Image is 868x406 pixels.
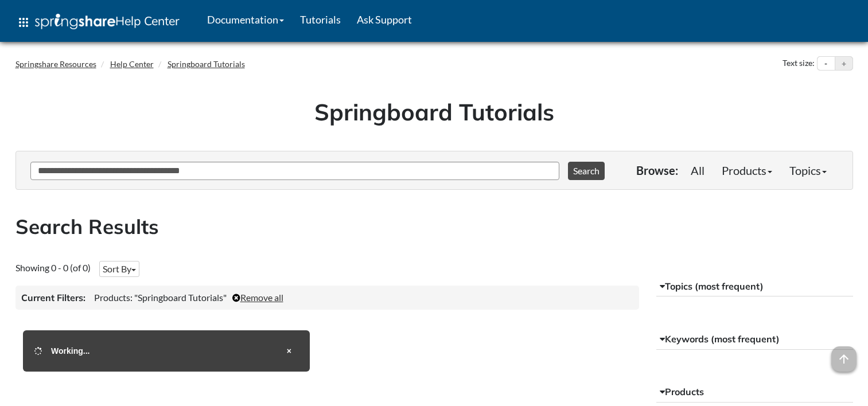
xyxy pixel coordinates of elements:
button: Increase text size [835,57,853,71]
h3: Current Filters [21,291,85,304]
button: Sort By [99,261,139,277]
button: Keywords (most frequent) [656,329,853,350]
img: Springshare [35,14,115,29]
a: arrow_upward [831,348,857,361]
button: Topics (most frequent) [656,276,853,297]
p: Browse: [636,162,678,178]
a: All [682,159,713,182]
h1: Springboard Tutorials [24,96,844,128]
span: apps [17,15,30,29]
a: Documentation [199,5,292,34]
span: Working... [51,346,89,356]
a: Topics [781,159,835,182]
button: Close [280,342,298,360]
a: Products [713,159,781,182]
a: Help Center [110,59,154,69]
span: Help Center [115,13,180,28]
button: Decrease text size [818,57,835,71]
a: Springboard Tutorials [168,59,245,69]
a: Springshare Resources [15,59,96,69]
a: Ask Support [349,5,420,34]
span: Products: [94,292,133,303]
span: arrow_upward [831,346,857,372]
a: apps Help Center [9,5,188,40]
a: Remove all [232,292,283,303]
span: "Springboard Tutorials" [134,292,227,303]
button: Products [656,382,853,403]
div: Text size: [780,56,817,71]
button: Search [568,162,605,180]
span: Showing 0 - 0 (of 0) [15,262,91,273]
h2: Search Results [15,213,853,241]
a: Tutorials [292,5,349,34]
